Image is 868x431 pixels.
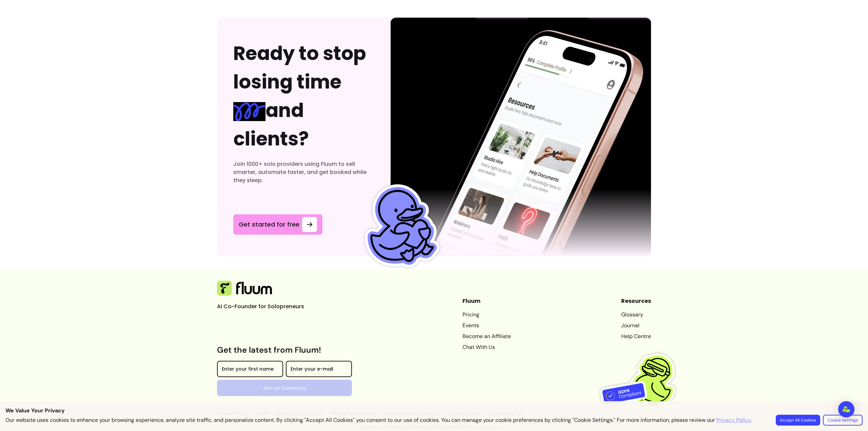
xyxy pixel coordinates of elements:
[716,416,751,424] a: Privacy Policy
[621,311,651,319] a: Glossary
[222,367,278,374] input: Enter your first name
[5,416,752,424] p: Our website uses cookies to enhance your browsing experience, analyze site traffic, and personali...
[233,214,322,235] a: Get started for free
[462,321,511,330] a: Events
[239,220,299,229] span: Get started for free
[621,321,651,330] a: Journal
[462,343,511,351] a: Chat With Us
[838,401,854,417] div: Open Intercom Messenger
[233,39,374,153] h2: Ready to stop losing time and clients?
[217,302,319,311] p: AI Co-Founder for Solopreneurs
[233,160,374,184] h3: Join 1000+ solo providers using Fluum to sell smarter, automate faster, and get booked while they...
[391,18,651,256] img: Phone
[621,297,651,305] header: Resources
[233,102,265,121] img: spring Blue
[291,367,347,374] input: Enter your e-mail
[462,332,511,340] a: Become an Affiliate
[217,281,272,296] img: Fluum Logo
[462,297,511,305] header: Fluum
[5,407,863,415] p: We Value Your Privacy
[823,415,863,426] button: Cookie Settings
[217,345,352,355] h3: Get the latest from Fluum!
[776,415,820,426] button: Accept All Cookies
[462,311,511,319] a: Pricing
[621,332,651,340] a: Help Centre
